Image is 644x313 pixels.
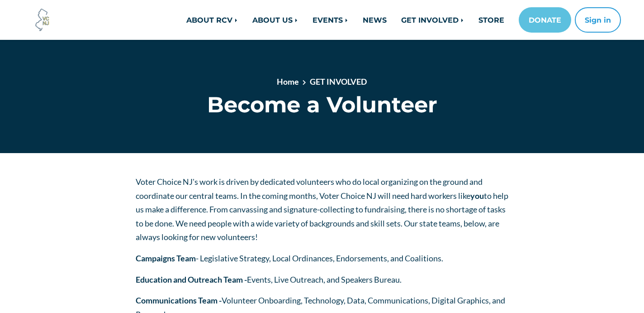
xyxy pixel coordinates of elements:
a: DONATE [519,7,571,33]
p: Voter Choice NJ's work is driven by dedicated volunteers who do local organizing on the ground an... [136,175,509,244]
a: EVENTS [305,11,355,29]
nav: Main navigation [128,7,621,33]
img: Voter Choice NJ [30,8,55,32]
a: NEWS [355,11,394,29]
p: - Legislative Strategy, Local Ordinances, Endorsements, and Coalitions. [136,251,509,265]
button: Sign in or sign up [575,7,621,33]
nav: breadcrumb [168,76,476,91]
h1: Become a Volunteer [136,91,509,118]
strong: Education and Outreach Team - [136,274,247,284]
a: Home [277,77,299,87]
strong: you [470,191,484,201]
a: ABOUT RCV [179,11,245,29]
a: STORE [471,11,511,29]
p: Events, Live Outreach, and Speakers Bureau. [136,273,509,287]
strong: Communications Team - [136,295,222,305]
a: GET INVOLVED [310,77,367,87]
a: ABOUT US [245,11,305,29]
strong: Campaigns Team [136,253,196,263]
a: GET INVOLVED [394,11,471,29]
